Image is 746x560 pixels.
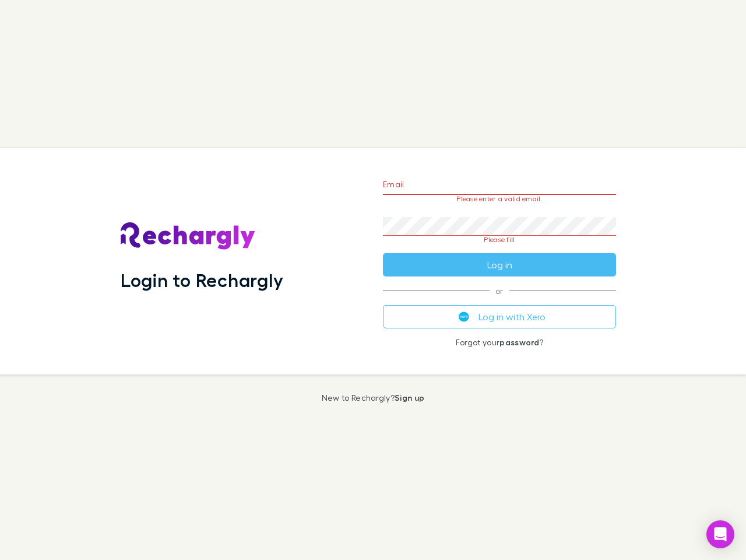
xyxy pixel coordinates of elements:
p: New to Rechargly? [322,393,425,402]
button: Log in with Xero [383,305,616,328]
p: Please fill [383,236,616,244]
a: password [499,337,539,347]
p: Please enter a valid email. [383,195,616,203]
h1: Login to Rechargly [121,269,283,291]
span: or [383,290,616,291]
img: Xero's logo [459,311,469,322]
a: Sign up [395,393,424,402]
p: Forgot your ? [383,338,616,347]
img: Rechargly's Logo [121,222,256,250]
div: Open Intercom Messenger [706,520,734,548]
button: Log in [383,253,616,276]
